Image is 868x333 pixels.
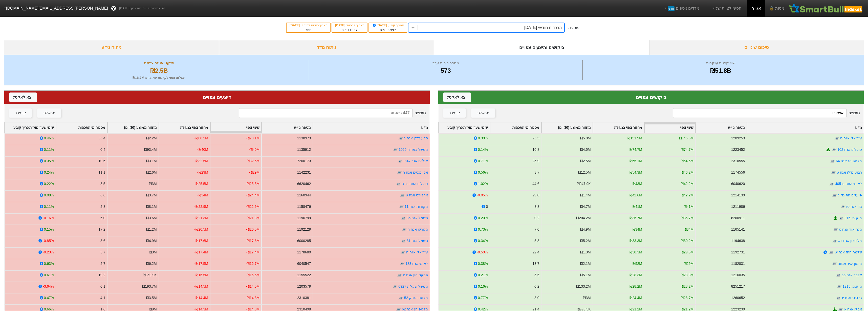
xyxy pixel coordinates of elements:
[194,204,208,209] div: -₪22.9M
[194,227,208,232] div: -₪20.5M
[194,181,208,187] div: -₪25.5M
[44,181,54,187] div: 0.22%
[630,193,642,198] div: ₪42.6M
[832,261,837,266] img: tase link
[194,238,208,244] div: -₪17.6M
[837,170,862,174] a: רבוע נדלן אגח ט
[393,284,398,289] img: tase link
[747,122,864,133] div: Toggle SortBy
[44,295,54,301] div: 0.47%
[290,24,300,27] span: [DATE]
[246,284,259,289] div: -₪14.5M
[478,227,488,232] div: 0.73%
[239,108,426,118] span: חיפוש :
[44,272,54,278] div: 0.61%
[146,227,157,232] div: ₪1.2M
[43,215,54,221] div: -0.16%
[15,110,26,116] div: קונצרני
[43,250,54,255] div: -0.23%
[399,147,428,152] a: ממשל צמודה 1025
[335,24,346,27] span: [DATE]
[832,238,837,244] img: tase link
[159,122,210,133] div: Toggle SortBy
[246,227,259,232] div: -₪20.5M
[534,284,539,289] div: 0.2
[100,147,105,152] div: 0.4
[844,216,862,220] a: מ.ק.מ. 916
[490,122,541,133] div: Toggle SortBy
[403,273,428,277] a: פניקס הון אגח ט
[297,295,311,301] div: 2310381
[9,108,32,118] button: קונצרני
[630,272,642,278] div: ₪28.3M
[398,295,403,301] img: tase link
[532,250,539,255] div: 22.4
[406,250,428,254] a: עזריאלי אגח ח
[398,136,403,141] img: tase link
[44,158,54,164] div: 0.35%
[668,6,675,11] span: חדש
[630,147,642,152] div: ₪74.7M
[246,181,259,187] div: -₪25.5M
[407,216,428,220] a: חשמל אגח 35
[836,273,841,278] img: tase link
[844,307,862,311] a: אג'לן אגח א
[630,284,642,289] div: ₪28.2M
[788,3,864,13] img: SmartBull
[834,136,839,141] img: tase link
[443,94,859,101] div: ביקושים צפויים
[842,273,862,277] a: אלבר אגח כב
[681,238,693,244] div: ₪30.2M
[580,250,591,255] div: ₪1.3M
[398,284,428,288] a: ממשל שקלית 0927
[578,170,591,175] div: ₪12.5M
[98,170,105,175] div: 11.1
[100,261,105,266] div: 2.7
[400,261,405,266] img: tase link
[297,193,311,198] div: 1160944
[630,215,642,221] div: ₪36.7M
[400,193,405,198] img: tase link
[731,158,745,164] div: 2310555
[246,204,259,209] div: -₪22.9M
[100,295,105,301] div: 4.1
[210,122,261,133] div: Toggle SortBy
[396,307,401,312] img: tase link
[478,147,488,152] div: 0.14%
[197,170,208,175] div: -₪29M
[246,272,259,278] div: -₪16.5M
[297,147,311,152] div: 1135912
[313,122,430,133] div: Toggle SortBy
[681,284,693,289] div: ₪28.2M
[731,181,745,187] div: 6040620
[684,261,693,266] div: ₪29M
[580,272,591,278] div: ₪5.1M
[593,122,644,133] div: Toggle SortBy
[297,250,311,255] div: 1178680
[397,170,402,175] img: tase link
[477,250,488,255] div: -0.50%
[661,3,701,13] a: מדדים נוספיםחדש
[107,122,158,133] div: Toggle SortBy
[246,158,259,164] div: -₪32.5M
[100,204,105,209] div: 2.8
[681,147,693,152] div: ₪74.7M
[836,295,841,301] img: tase link
[406,193,428,197] a: ארפורט אגח ט
[246,250,259,255] div: -₪17.4M
[580,193,591,198] div: ₪1.4M
[627,136,642,141] div: ₪151.9M
[439,122,490,133] div: Toggle SortBy
[633,227,642,232] div: ₪34M
[534,272,539,278] div: 5.5
[100,215,105,221] div: 6.0
[644,122,695,133] div: Toggle SortBy
[348,28,351,32] span: 11
[112,5,115,12] span: ?
[630,238,642,244] div: ₪33.3M
[43,284,54,289] div: -3.64%
[98,158,105,164] div: 10.6
[696,122,747,133] div: Toggle SortBy
[731,284,745,289] div: 8251217
[840,136,862,140] a: עזריאלי אגח ט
